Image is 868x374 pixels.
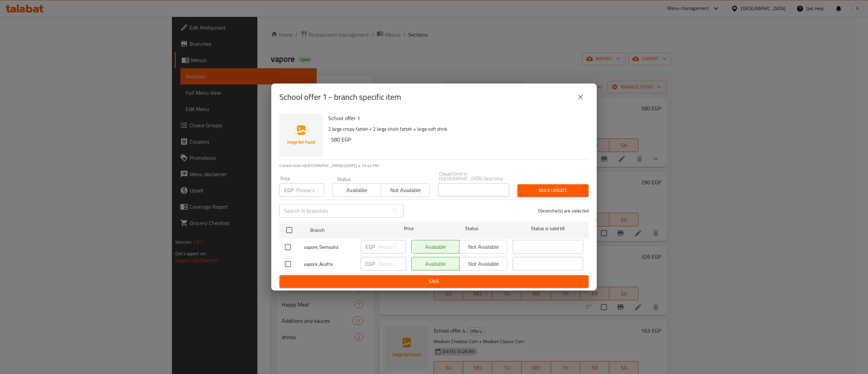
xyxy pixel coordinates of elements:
[366,260,375,268] p: EGP
[332,183,381,197] button: Available
[328,113,583,123] h6: School offer 1
[279,275,589,288] button: Save
[285,277,583,286] span: Save
[378,257,406,270] input: Please enter price
[335,185,378,195] span: Available
[284,186,294,194] p: EGP
[310,226,381,235] span: Branch
[386,224,431,233] span: Price
[572,89,589,105] button: close
[381,183,430,197] button: Not available
[279,113,323,157] img: School offer 1
[279,92,401,102] h2: School offer 1 - branch specific item
[366,243,375,251] p: EGP
[517,184,589,197] button: Bulk update
[304,243,355,251] span: vapore, Semouha
[279,163,589,169] p: Current time in [GEOGRAPHIC_DATA] is [DATE] 4:16:42 PM
[523,186,583,195] span: Bulk update
[437,224,507,233] span: Status
[513,224,583,233] span: Status is valid till
[279,204,388,218] input: Search in branches
[296,183,324,197] input: Please enter price
[378,240,406,254] input: Please enter price
[384,185,427,195] span: Not available
[538,207,589,214] p: 0 branche(s) are selected
[304,260,355,268] span: vapore ,Asafra
[331,135,583,144] h6: 580 EGP
[328,125,583,133] p: 2 large crispy fatteh + 2 large shish fatteh + large soft drink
